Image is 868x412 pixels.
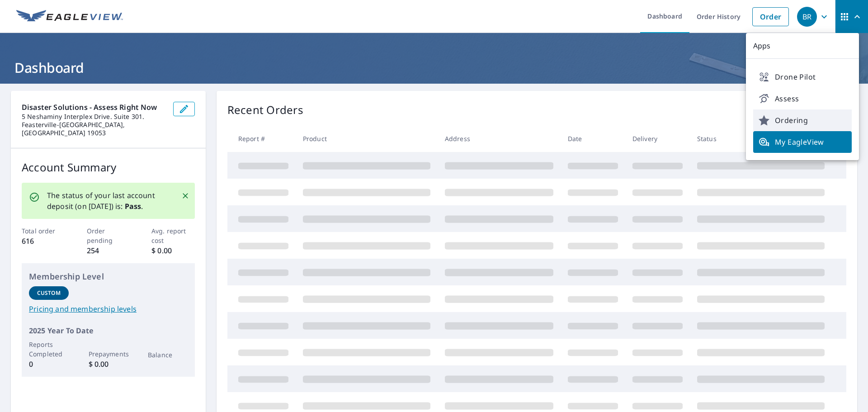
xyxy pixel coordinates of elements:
[11,58,857,77] h1: Dashboard
[561,125,625,152] th: Date
[227,125,296,152] th: Report #
[22,159,195,175] p: Account Summary
[151,226,195,245] p: Avg. report cost
[148,350,188,360] p: Balance
[759,137,846,147] span: My EagleView
[753,131,852,153] a: My EagleView
[746,33,859,59] p: Apps
[29,325,188,336] p: 2025 Year To Date
[22,226,65,236] p: Total order
[690,125,832,152] th: Status
[22,113,166,121] p: 5 Neshaminy Interplex Drive. Suite 301.
[759,71,846,82] span: Drone Pilot
[759,115,846,126] span: Ordering
[151,245,195,256] p: $ 0.00
[22,121,166,137] p: Feasterville-[GEOGRAPHIC_DATA], [GEOGRAPHIC_DATA] 19053
[179,190,191,202] button: Close
[89,349,128,359] p: Prepayments
[22,236,65,246] p: 616
[29,303,188,314] a: Pricing and membership levels
[125,201,142,211] b: Pass
[29,340,69,359] p: Reports Completed
[89,359,128,369] p: $ 0.00
[227,102,303,118] p: Recent Orders
[797,7,817,27] div: BR
[753,88,852,109] a: Assess
[22,102,166,113] p: Disaster Solutions - Assess Right Now
[29,270,188,283] p: Membership Level
[16,10,123,24] img: EV Logo
[438,125,561,152] th: Address
[296,125,438,152] th: Product
[87,245,130,256] p: 254
[625,125,690,152] th: Delivery
[753,66,852,88] a: Drone Pilot
[752,7,789,26] a: Order
[753,109,852,131] a: Ordering
[29,359,69,369] p: 0
[87,226,130,245] p: Order pending
[37,289,61,297] p: Custom
[47,190,170,212] p: The status of your last account deposit (on [DATE]) is: .
[759,93,846,104] span: Assess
